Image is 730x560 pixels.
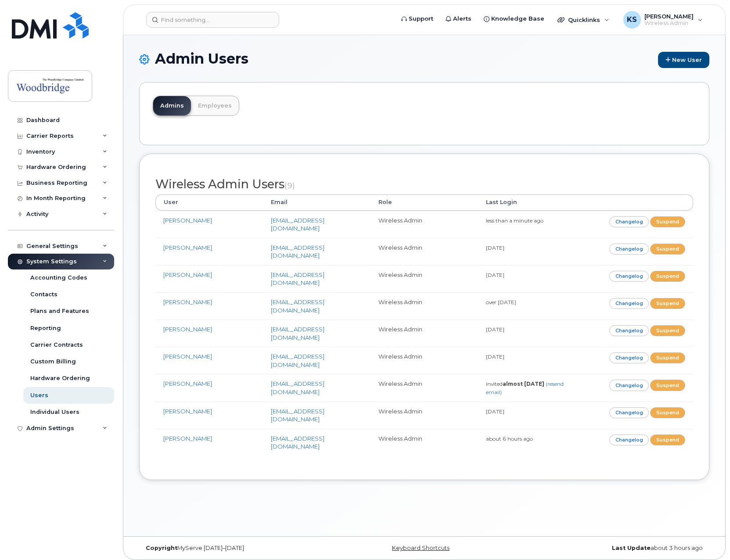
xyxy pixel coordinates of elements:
[612,545,651,551] strong: Last Update
[650,352,685,363] a: Suspend
[370,194,478,210] th: Role
[650,298,685,309] a: Suspend
[146,545,177,551] strong: Copyright
[519,545,709,552] div: about 3 hours ago
[163,408,212,415] a: [PERSON_NAME]
[163,353,212,360] a: [PERSON_NAME]
[271,435,324,450] a: [EMAIL_ADDRESS][DOMAIN_NAME]
[609,380,649,391] a: Changelog
[271,217,324,232] a: [EMAIL_ADDRESS][DOMAIN_NAME]
[370,292,478,319] td: Wireless Admin
[271,271,324,287] a: [EMAIL_ADDRESS][DOMAIN_NAME]
[503,381,544,387] strong: almost [DATE]
[650,380,685,391] a: Suspend
[658,52,709,68] a: New User
[486,217,543,224] small: less than a minute ago
[609,244,649,255] a: Changelog
[486,326,504,333] small: [DATE]
[139,545,329,552] div: MyServe [DATE]–[DATE]
[650,244,685,255] a: Suspend
[271,298,324,314] a: [EMAIL_ADDRESS][DOMAIN_NAME]
[392,545,450,551] a: Keyboard Shortcuts
[139,51,709,68] h1: Admin Users
[650,325,685,336] a: Suspend
[163,271,212,278] a: [PERSON_NAME]
[486,244,504,251] small: [DATE]
[163,380,212,387] a: [PERSON_NAME]
[370,238,478,265] td: Wireless Admin
[609,407,649,418] a: Changelog
[609,352,649,363] a: Changelog
[486,353,504,360] small: [DATE]
[609,298,649,309] a: Changelog
[609,216,649,227] a: Changelog
[650,407,685,418] a: Suspend
[370,319,478,347] td: Wireless Admin
[650,216,685,227] a: Suspend
[370,374,478,401] td: Wireless Admin
[370,429,478,456] td: Wireless Admin
[486,381,564,395] small: invited
[271,380,324,395] a: [EMAIL_ADDRESS][DOMAIN_NAME]
[370,211,478,238] td: Wireless Admin
[609,271,649,282] a: Changelog
[478,194,586,210] th: Last Login
[284,181,295,190] small: (9)
[370,402,478,429] td: Wireless Admin
[609,325,649,336] a: Changelog
[486,299,516,305] small: over [DATE]
[153,96,191,115] a: Admins
[163,435,212,442] a: [PERSON_NAME]
[609,434,649,445] a: Changelog
[155,194,263,210] th: User
[271,353,324,368] a: [EMAIL_ADDRESS][DOMAIN_NAME]
[163,217,212,224] a: [PERSON_NAME]
[370,347,478,374] td: Wireless Admin
[263,194,370,210] th: Email
[271,408,324,423] a: [EMAIL_ADDRESS][DOMAIN_NAME]
[163,326,212,333] a: [PERSON_NAME]
[370,265,478,292] td: Wireless Admin
[191,96,239,115] a: Employees
[163,244,212,251] a: [PERSON_NAME]
[271,244,324,259] a: [EMAIL_ADDRESS][DOMAIN_NAME]
[650,271,685,282] a: Suspend
[155,178,693,191] h2: Wireless Admin Users
[163,298,212,305] a: [PERSON_NAME]
[650,434,685,445] a: Suspend
[486,435,533,442] small: about 6 hours ago
[486,381,564,395] a: (resend email)
[271,326,324,341] a: [EMAIL_ADDRESS][DOMAIN_NAME]
[486,408,504,415] small: [DATE]
[486,272,504,278] small: [DATE]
